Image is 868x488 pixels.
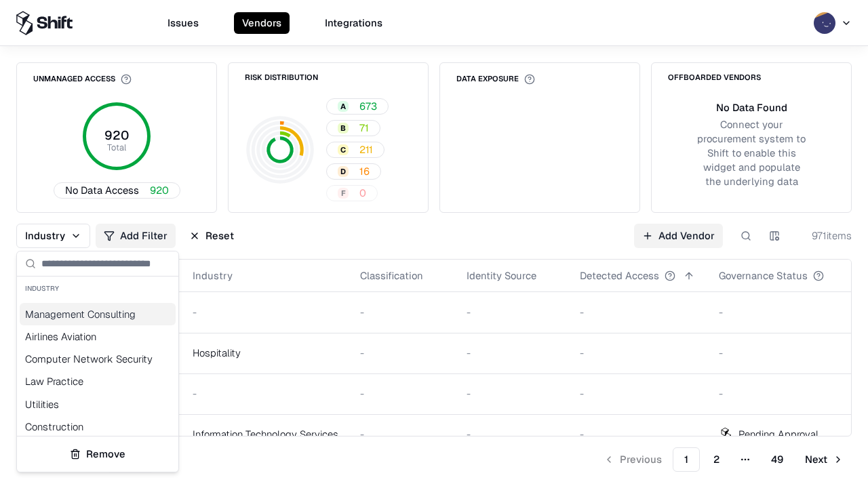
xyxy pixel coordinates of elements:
[20,303,176,325] div: Management Consulting
[20,348,176,370] div: Computer Network Security
[20,325,176,348] div: Airlines Aviation
[20,415,176,438] div: Construction
[20,370,176,392] div: Law Practice
[20,393,176,415] div: Utilities
[22,442,173,466] button: Remove
[17,277,178,300] div: Industry
[17,300,178,436] div: Suggestions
